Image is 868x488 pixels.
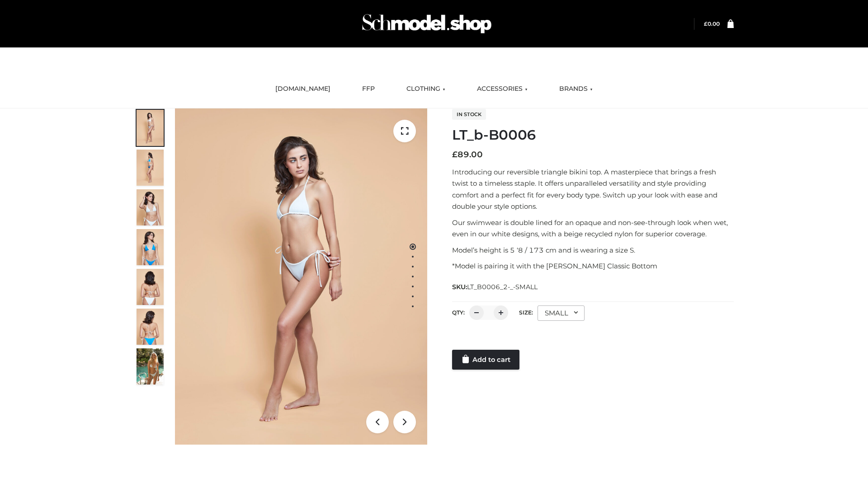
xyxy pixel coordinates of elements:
[137,348,164,385] img: Arieltop_CloudNine_AzureSky2.jpg
[552,79,599,99] a: BRANDS
[470,79,534,99] a: ACCESSORIES
[452,166,734,212] p: Introducing our reversible triangle bikini top. A masterpiece that brings a fresh twist to a time...
[452,244,734,256] p: Model’s height is 5 ‘8 / 173 cm and is wearing a size S.
[137,229,164,265] img: ArielClassicBikiniTop_CloudNine_AzureSky_OW114ECO_4-scaled.jpg
[704,20,720,27] a: £0.00
[137,309,164,345] img: ArielClassicBikiniTop_CloudNine_AzureSky_OW114ECO_8-scaled.jpg
[704,20,720,27] bdi: 0.00
[137,269,164,305] img: ArielClassicBikiniTop_CloudNine_AzureSky_OW114ECO_7-scaled.jpg
[400,79,452,99] a: CLOTHING
[452,217,734,240] p: Our swimwear is double lined for an opaque and non-see-through look when wet, even in our white d...
[452,350,519,370] a: Add to cart
[452,309,465,316] label: QTY:
[269,79,337,99] a: [DOMAIN_NAME]
[175,108,427,445] img: ArielClassicBikiniTop_CloudNine_AzureSky_OW114ECO_1
[519,309,533,316] label: Size:
[452,282,538,292] span: SKU:
[137,110,164,146] img: ArielClassicBikiniTop_CloudNine_AzureSky_OW114ECO_1-scaled.jpg
[452,109,486,120] span: In stock
[355,79,382,99] a: FFP
[467,283,538,291] span: LT_B0006_2-_-SMALL
[137,150,164,186] img: ArielClassicBikiniTop_CloudNine_AzureSky_OW114ECO_2-scaled.jpg
[452,127,734,143] h1: LT_b-B0006
[704,20,708,27] span: £
[137,189,164,225] img: ArielClassicBikiniTop_CloudNine_AzureSky_OW114ECO_3-scaled.jpg
[538,305,585,321] div: SMALL
[452,260,734,272] p: *Model is pairing it with the [PERSON_NAME] Classic Bottom
[452,150,483,160] bdi: 89.00
[359,6,495,42] img: Schmodel Admin 964
[452,150,458,160] span: £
